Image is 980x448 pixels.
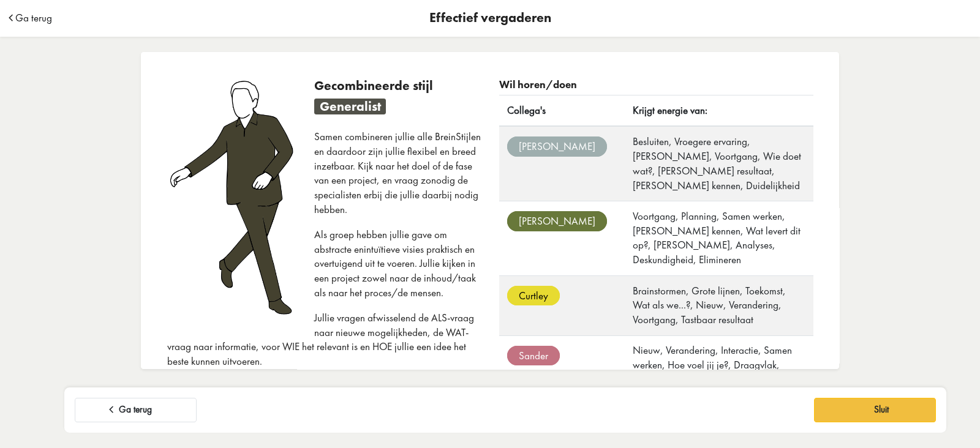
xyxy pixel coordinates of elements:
span: Curtley [507,286,560,306]
p: Jullie vragen afwisselend de ALS-vraag naar nieuwe mogelijkheden, de WAT-vraag naar informatie, v... [167,311,481,369]
img: generalist.png [167,78,299,318]
td: Brainstormen, Grote lijnen, Toekomst, Wat als we...?, Nieuw, Verandering, Voortgang, Tastbaar res... [625,275,813,335]
span: generalist [314,99,386,114]
span: Gecombineerde stijl [314,77,433,94]
td: Nieuw, Verandering, Interactie, Samen werken, Hoe voel jij je?, Draagvlak, Betekenis, Betrokkenheid [625,335,813,395]
p: Samen combineren jullie alle BreinStijlen en daardoor zijn jullie flexibel en breed inzetbaar. Ki... [167,130,481,217]
div: Effectief vergaderen [429,12,551,25]
td: Besluiten, Vroegere ervaring, [PERSON_NAME], Voortgang, Wie doet wat?, [PERSON_NAME] resultaat, [... [625,126,813,201]
a: Ga terug [15,13,52,23]
span: [PERSON_NAME] [507,211,607,231]
span: [PERSON_NAME] [507,136,607,157]
th: Krijgt energie van: [625,95,813,127]
th: Collega's [499,95,625,127]
span: Sander [507,346,560,366]
p: Als groep hebben jullie gave om abstracte enintuïtieve visies praktisch en overtuigend uit te voe... [167,228,481,301]
strong: Wil horen/doen [499,78,577,91]
td: Voortgang, Planning, Samen werken, [PERSON_NAME] kennen, Wat levert dit op?, [PERSON_NAME], Analy... [625,201,813,276]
